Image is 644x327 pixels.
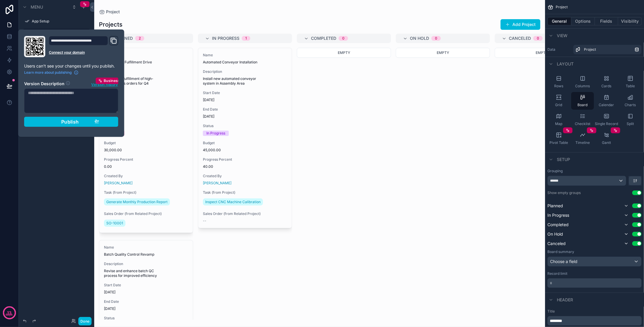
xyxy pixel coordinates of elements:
label: Grouping [547,169,563,173]
div: scrollable content [547,278,642,288]
button: Calendar [595,92,618,110]
label: Data [547,47,571,52]
button: Options [571,17,595,25]
span: Publish [61,119,79,125]
span: Table [626,84,635,88]
span: Menu [31,4,43,10]
label: Board summary [547,249,574,254]
label: App Setup [32,19,87,24]
h2: Version Description [24,81,64,87]
button: Columns [571,73,594,91]
p: days [6,312,13,317]
label: Show empty groups [547,190,581,195]
a: Project [573,45,642,54]
span: Setup [557,157,570,162]
button: Charts [619,92,642,110]
span: Calendar [599,103,614,107]
span: Planned [547,203,563,209]
span: Canceled [547,241,566,247]
button: Gantt [595,130,618,147]
span: Rows [554,84,563,88]
span: Completed [547,222,569,228]
div: scrollable content [547,316,642,326]
span: Business [104,78,120,83]
button: Visibility [618,17,642,25]
button: General [547,17,571,25]
div: Domain and Custom Link [49,36,118,57]
p: Users can't see your changes until you publish. [24,63,118,69]
span: Pivot Table [549,140,568,145]
button: Grid [547,92,570,110]
button: Done [78,317,92,326]
button: Choose a field [547,257,642,267]
span: Project [556,5,568,9]
span: Gantt [602,140,611,145]
span: Timeline [575,140,590,145]
span: Charts [625,103,636,107]
div: Choose a field [548,257,641,266]
span: Checklist [575,121,590,126]
span: Map [555,121,562,126]
button: Table [619,73,642,91]
button: Fields [595,17,618,25]
button: Checklist [571,111,594,129]
span: Columns [575,84,590,88]
button: Single Record [595,111,618,129]
span: Single Record [595,121,618,126]
button: Cards [595,73,618,91]
label: Record limit [547,271,567,276]
p: 13 [7,310,11,316]
label: Title [547,309,642,314]
span: Grid [555,103,562,107]
span: View [557,33,567,39]
span: Version history [91,81,118,87]
a: Connect your domain [49,50,118,55]
button: Board [571,92,594,110]
span: Layout [557,61,574,67]
span: Split [627,121,634,126]
span: Project [584,47,596,52]
button: Rows [547,73,570,91]
span: In Progress [547,212,569,218]
a: Learn more about publishing [24,70,79,75]
button: Pivot Table [547,130,570,147]
span: Board [578,103,588,107]
button: Version historyBusiness [91,81,118,87]
span: Cards [602,84,612,88]
span: Header [557,297,573,303]
span: Learn more about publishing [24,70,72,75]
button: Publish [24,117,118,127]
button: Split [619,111,642,129]
button: Map [547,111,570,129]
span: On Hold [547,231,563,237]
button: Timeline [571,130,594,147]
